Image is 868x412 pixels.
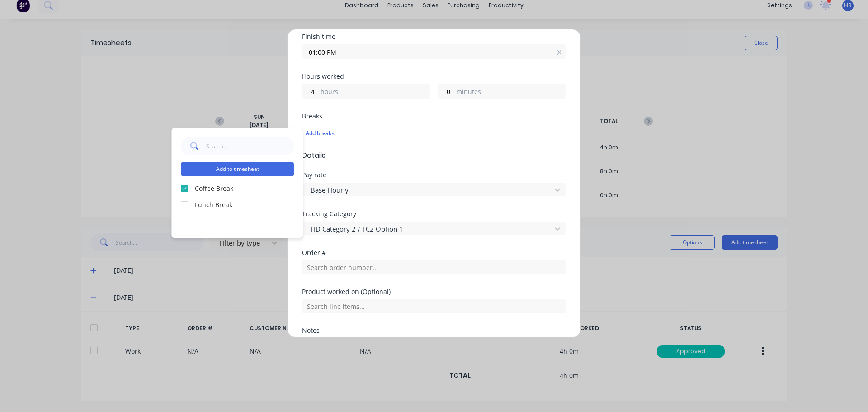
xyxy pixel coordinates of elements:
[302,172,566,178] div: Pay rate
[302,73,566,80] div: Hours worked
[302,327,566,334] div: Notes
[321,87,430,98] label: hours
[302,299,566,313] input: Search line items...
[302,150,566,161] span: Details
[302,289,566,295] div: Product worked on (Optional)
[302,85,318,98] input: 0
[195,200,294,209] label: Lunch Break
[302,211,566,217] div: Tracking Category
[206,137,294,155] input: Search...
[302,260,566,274] input: Search order number...
[306,128,562,139] div: Add breaks
[456,87,566,98] label: minutes
[195,184,294,193] label: Coffee Break
[302,113,566,119] div: Breaks
[302,33,566,40] div: Finish time
[438,85,454,98] input: 0
[302,250,566,256] div: Order #
[181,162,294,176] button: Add to timesheet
